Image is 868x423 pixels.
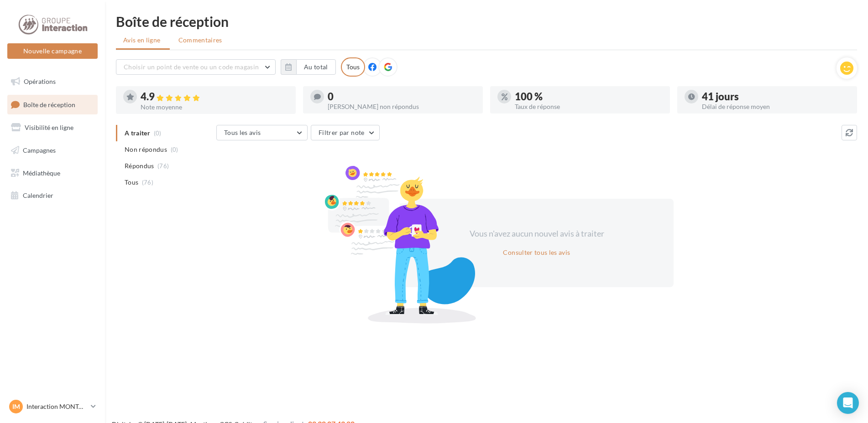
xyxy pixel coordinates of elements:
div: 0 [328,92,476,102]
div: 4.9 [141,92,288,102]
a: Opérations [5,72,99,91]
div: Note moyenne [141,104,288,110]
span: (0) [171,146,178,153]
span: Tous les avis [224,129,261,136]
span: Médiathèque [23,169,60,176]
a: Calendrier [5,186,99,205]
span: (76) [157,162,169,170]
div: 100 % [515,92,663,102]
span: Non répondus [125,145,167,154]
span: Visibilité en ligne [25,124,73,131]
button: Au total [281,59,336,75]
button: Consulter tous les avis [499,247,574,258]
span: Calendrier [23,191,53,199]
a: Boîte de réception [5,95,99,114]
div: Boîte de réception [116,15,857,28]
div: Taux de réponse [515,103,663,110]
span: Opérations [24,77,56,85]
div: Tous [341,57,365,77]
span: Répondus [125,161,154,170]
span: Choisir un point de vente ou un code magasin [124,63,259,71]
button: Filtrer par note [311,125,380,140]
span: IM [12,402,20,411]
p: Interaction MONTAIGU [26,402,87,411]
span: Campagnes [23,146,56,154]
a: IM Interaction MONTAIGU [7,398,98,415]
button: Nouvelle campagne [7,43,98,59]
div: Open Intercom Messenger [837,392,859,414]
div: Vous n'avez aucun nouvel avis à traiter [458,228,615,240]
button: Choisir un point de vente ou un code magasin [116,59,276,75]
span: (76) [142,179,153,186]
span: Boîte de réception [23,100,75,108]
div: [PERSON_NAME] non répondus [328,103,476,110]
div: Délai de réponse moyen [702,103,850,110]
div: 41 jours [702,92,850,102]
button: Tous les avis [216,125,308,140]
span: Tous [125,178,138,187]
a: Campagnes [5,141,99,160]
button: Au total [296,59,336,75]
a: Visibilité en ligne [5,118,99,137]
span: Commentaires [178,36,222,45]
a: Médiathèque [5,164,99,183]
